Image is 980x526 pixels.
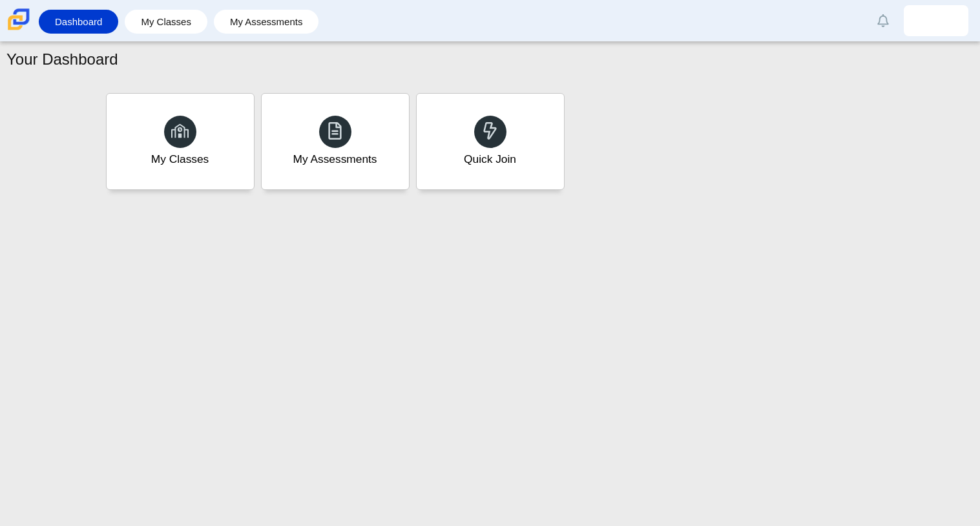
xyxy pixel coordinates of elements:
[5,6,32,33] img: Carmen School of Science & Technology
[261,93,410,190] a: My Assessments
[293,151,377,167] div: My Assessments
[106,93,255,190] a: My Classes
[869,6,897,35] a: Alerts
[151,151,209,167] div: My Classes
[926,10,946,31] img: osmar.romeronavarr.S9KShT
[904,5,968,36] a: osmar.romeronavarr.S9KShT
[45,10,112,34] a: Dashboard
[464,151,516,167] div: Quick Join
[6,48,118,70] h1: Your Dashboard
[5,24,32,35] a: Carmen School of Science & Technology
[131,10,201,34] a: My Classes
[220,10,313,34] a: My Assessments
[416,93,565,190] a: Quick Join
